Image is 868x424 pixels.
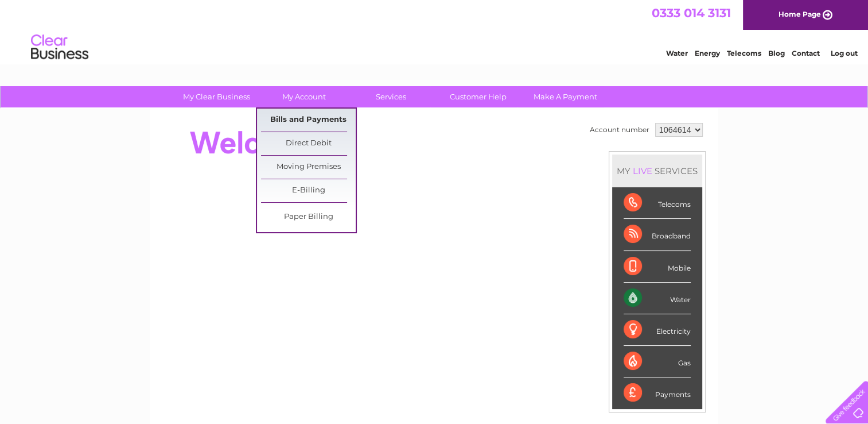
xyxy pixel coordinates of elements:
a: Water [666,49,688,57]
a: Paper Billing [261,206,356,229]
a: Bills and Payments [261,109,356,132]
a: E-Billing [261,179,356,202]
div: LIVE [630,165,655,176]
div: MY SERVICES [612,155,702,187]
div: Payments [624,377,691,408]
a: Log out [830,49,857,57]
a: Contact [792,49,820,57]
a: Services [344,86,438,107]
td: Account number [587,120,652,140]
a: Make A Payment [518,86,613,107]
a: Direct Debit [261,132,356,155]
div: Water [624,283,691,314]
div: Clear Business is a trading name of Verastar Limited (registered in [GEOGRAPHIC_DATA] No. 3667643... [164,6,706,56]
a: My Clear Business [169,86,264,107]
div: Gas [624,346,691,377]
a: My Account [256,86,351,107]
a: 0333 014 3131 [652,6,731,20]
div: Telecoms [624,187,691,219]
div: Electricity [624,314,691,346]
img: logo.png [30,30,89,65]
div: Mobile [624,251,691,283]
a: Blog [768,49,785,57]
a: Telecoms [727,49,761,57]
a: Customer Help [431,86,526,107]
a: Moving Premises [261,156,356,179]
a: Energy [695,49,720,57]
div: Broadband [624,219,691,250]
